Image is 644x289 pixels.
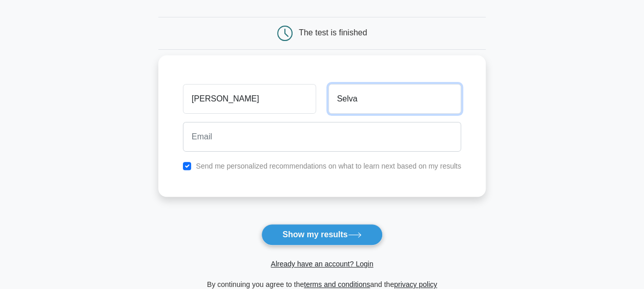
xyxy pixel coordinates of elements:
[394,280,437,288] a: privacy policy
[183,122,461,152] input: Email
[271,260,373,268] a: Already have an account? Login
[328,84,461,114] input: Last name
[304,280,370,288] a: terms and conditions
[299,28,367,37] div: The test is finished
[183,84,316,114] input: First name
[196,162,461,170] label: Send me personalized recommendations on what to learn next based on my results
[261,224,382,245] button: Show my results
